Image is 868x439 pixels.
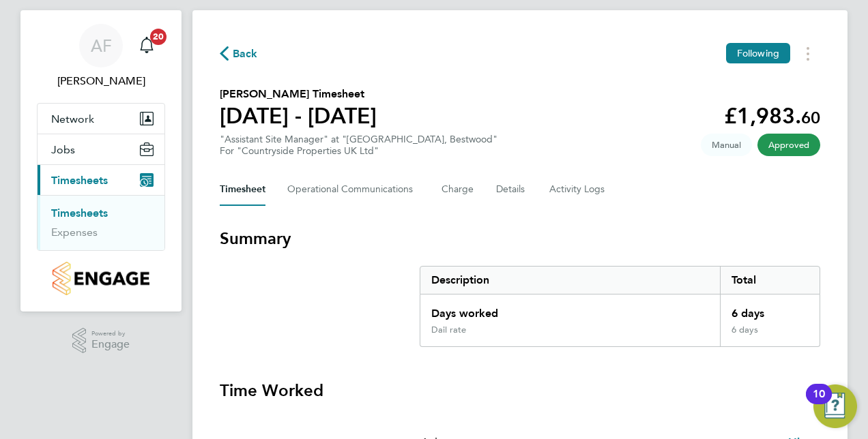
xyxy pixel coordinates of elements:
[53,262,149,295] img: countryside-properties-logo-retina.png
[51,174,108,187] span: Timesheets
[37,73,165,89] span: Alan Fox
[91,37,112,55] span: AF
[220,102,377,130] h1: [DATE] - [DATE]
[233,46,258,62] span: Back
[726,43,790,63] button: Following
[813,394,825,412] div: 10
[51,226,98,239] a: Expenses
[38,165,164,195] button: Timesheets
[720,324,820,346] div: 6 days
[420,266,820,347] div: Summary
[38,195,164,250] div: Timesheets
[757,134,820,156] span: This timesheet has been approved.
[720,294,820,324] div: 6 days
[37,262,165,295] a: Go to home page
[431,324,466,335] div: Dail rate
[442,173,474,206] button: Charge
[220,145,497,157] div: For "Countryside Properties UK Ltd"
[220,380,820,402] h3: Time Worked
[220,134,497,157] div: "Assistant Site Manager" at "[GEOGRAPHIC_DATA], Bestwood"
[51,143,75,156] span: Jobs
[420,267,720,294] div: Description
[37,24,165,89] a: AF[PERSON_NAME]
[724,103,820,129] app-decimal: £1,983.
[51,207,108,219] a: Timesheets
[549,173,607,206] button: Activity Logs
[220,86,377,102] h2: [PERSON_NAME] Timesheet
[796,43,820,64] button: Timesheets Menu
[20,10,182,312] nav: Main navigation
[72,328,130,354] a: Powered byEngage
[801,108,820,127] span: 60
[220,228,820,249] h3: Summary
[91,339,130,350] span: Engage
[813,384,857,428] button: Open Resource Center, 10 new notifications
[720,267,820,294] div: Total
[133,24,160,67] a: 20
[220,45,258,62] button: Back
[38,104,164,134] button: Network
[150,29,167,45] span: 20
[701,134,752,156] span: This timesheet was manually created.
[737,47,779,59] span: Following
[91,328,130,339] span: Powered by
[420,294,720,324] div: Days worked
[220,173,265,206] button: Timesheet
[51,112,94,125] span: Network
[38,134,164,164] button: Jobs
[496,173,527,206] button: Details
[287,173,420,206] button: Operational Communications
